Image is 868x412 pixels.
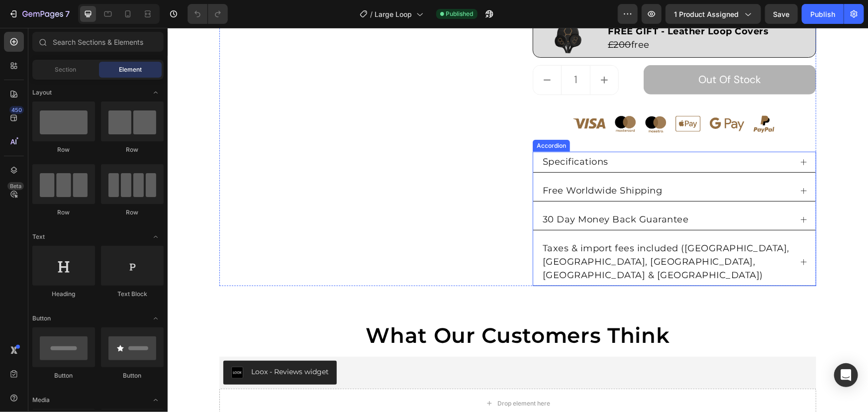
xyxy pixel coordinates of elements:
[64,339,76,351] img: loox.png
[101,290,164,299] div: Text Block
[32,371,95,380] div: Button
[810,9,835,19] div: Publish
[834,363,858,387] div: Open Intercom Messenger
[65,8,70,20] p: 7
[531,44,594,60] div: Out of stock
[56,333,169,357] button: Loox - Reviews widget
[393,38,423,67] input: quantity
[773,10,790,18] span: Save
[476,37,649,67] button: Out of stock
[32,208,95,217] div: Row
[7,182,24,190] div: Beta
[148,392,164,408] span: Toggle open
[148,85,164,101] span: Toggle open
[366,38,393,67] button: decrement
[400,82,613,108] img: Payment icons
[765,4,798,24] button: Save
[32,88,52,97] span: Layout
[440,10,647,24] p: free
[802,4,844,24] button: Publish
[32,396,50,405] span: Media
[148,310,164,326] span: Toggle open
[367,113,400,122] div: Accordion
[440,11,464,22] s: £200
[446,9,474,18] span: Published
[32,314,51,323] span: Button
[375,9,412,19] span: Large Loop
[101,208,164,217] div: Row
[101,371,164,380] div: Button
[330,372,383,380] div: Drop element here
[375,127,441,141] p: Specifications
[375,185,521,199] p: 30 Day Money Back Guarantee
[666,4,761,24] button: 1 product assigned
[148,229,164,245] span: Toggle open
[32,145,95,154] div: Row
[375,214,623,254] p: Taxes & import fees included ([GEOGRAPHIC_DATA], [GEOGRAPHIC_DATA], [GEOGRAPHIC_DATA], [GEOGRAPHI...
[168,28,868,412] iframe: Design area
[674,9,739,19] span: 1 product assigned
[375,156,495,170] p: Free Worldwide Shipping
[423,38,451,67] button: increment
[84,339,161,349] div: Loox - Reviews widget
[55,65,77,74] span: Section
[119,65,142,74] span: Element
[32,232,45,241] span: Text
[32,290,95,299] div: Heading
[371,9,373,19] span: /
[4,4,74,24] button: 7
[9,106,24,114] div: 450
[32,32,164,52] input: Search Sections & Elements
[101,145,164,154] div: Row
[188,4,228,24] div: Undo/Redo
[52,294,649,321] h3: What Our Customers Think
